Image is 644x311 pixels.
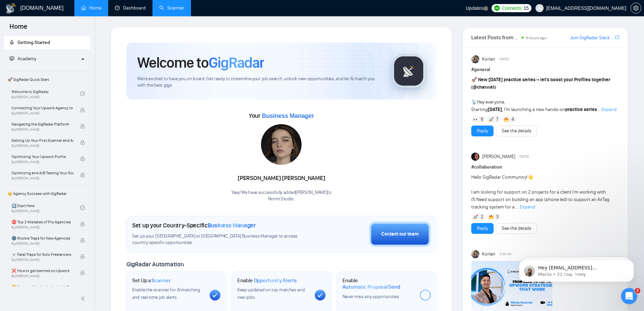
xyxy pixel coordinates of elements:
[11,225,73,229] span: By [PERSON_NAME]
[18,56,36,62] span: Academy
[209,53,264,72] span: GigRadar
[504,117,509,122] img: 🔥
[159,5,184,11] a: searchScanner
[249,112,314,119] span: Your
[11,267,73,274] span: ❌ How to get banned on Upwork
[9,56,14,61] span: fund-projection-screen
[496,126,537,136] button: See the details
[635,288,640,293] span: 2
[237,277,297,284] h1: Enable
[231,173,332,184] div: [PERSON_NAME] [PERSON_NAME]
[4,36,90,49] li: Getting Started
[381,230,419,238] div: Contact our team
[488,107,502,112] strong: [DATE]
[482,250,495,258] span: Korlan
[11,121,73,128] span: Navigating the GigRadar Platform
[5,73,90,86] span: 🚀 GigRadar Quick Start
[11,284,73,290] span: 😭 Account blocked: what to do?
[520,204,535,210] span: Expand
[342,284,400,290] span: Automatic Proposal Send
[471,77,610,90] strong: New [DATE] practice series – let’s boost your Profiles together ( )
[473,117,478,122] img: 👀
[231,190,332,202] div: Yaay! We have successfully added [PERSON_NAME] to
[80,108,85,112] span: lock
[482,55,495,63] span: Korlan
[471,55,479,63] img: Korlan
[261,124,302,165] img: 1706121149071-multi-264.jpg
[520,154,529,160] span: [DATE]
[502,4,522,12] span: Connects:
[231,196,332,202] p: Norml Studio .
[511,116,514,123] span: 4
[208,222,256,229] span: Business Manager
[11,170,73,176] span: Optimizing and A/B Testing Your Scanner for Better Results
[11,258,73,262] span: By [PERSON_NAME]
[11,86,80,101] a: Welcome to GigRadarBy[PERSON_NAME]
[489,215,494,219] img: 🔥
[526,36,547,40] span: 9 hours ago
[11,128,73,132] span: By [PERSON_NAME]
[11,235,73,242] span: 🌚 Rookie Traps for New Agencies
[392,54,426,88] img: gigradar-logo.png
[630,5,641,11] a: setting
[9,56,36,62] span: Academy
[502,127,531,135] a: See the details
[80,222,85,226] span: lock
[601,107,617,112] span: Expand
[11,144,73,148] span: By [PERSON_NAME]
[80,173,85,177] span: lock
[137,53,264,72] h1: Welcome to
[11,105,73,111] span: Connecting Your Upwork Agency to GigRadar
[11,274,73,278] span: By [PERSON_NAME]
[4,22,33,36] span: Home
[481,214,483,220] span: 2
[471,99,477,105] span: 📡
[132,233,311,246] span: Set up your [GEOGRAPHIC_DATA] or [GEOGRAPHIC_DATA] Business Manager to access country-specific op...
[342,294,400,299] span: Never miss any opportunities.
[137,76,381,89] span: We're excited to have you on board. Get ready to streamline your job search, unlock new opportuni...
[494,5,500,11] img: upwork-logo.png
[11,251,73,258] span: ☠️ Fatal Traps for Solo Freelancers
[11,219,73,225] span: ⛔ Top 3 Mistakes of Pro Agencies
[80,295,87,302] span: double-left
[477,225,488,232] a: Reply
[471,77,610,112] span: Hey everyone, Starting , I’m launching a new hands-on ...
[132,222,256,229] h1: Set up your Country-Specific
[631,5,641,11] span: setting
[18,40,50,45] span: Getting Started
[524,4,529,12] span: 15
[527,174,533,180] span: 👋
[496,116,498,123] span: 7
[11,111,73,115] span: By [PERSON_NAME]
[80,254,85,259] span: lock
[342,277,414,290] h1: Enable
[615,35,619,40] span: export
[80,205,85,210] span: check-circle
[473,84,494,90] span: @channel
[565,107,597,112] strong: practice series
[5,3,16,14] img: logo
[630,3,641,14] button: setting
[471,126,494,136] button: Reply
[500,251,511,257] span: 5:30 AM
[11,137,73,144] span: Setting Up Your First Scanner and Auto-Bidder
[471,163,619,171] h1: # collaboration
[11,200,80,215] a: 1️⃣ Start HereBy[PERSON_NAME]
[262,112,314,119] span: Business Manager
[369,222,431,247] button: Contact our team
[126,261,184,268] span: GigRadar Automation
[11,176,73,180] span: By [PERSON_NAME]
[482,153,515,160] span: [PERSON_NAME]
[471,250,479,258] img: Korlan
[537,6,542,10] span: user
[80,91,85,96] span: check-circle
[471,66,619,73] h1: # general
[471,223,494,234] button: Reply
[471,153,479,161] img: Julie McCarter
[254,277,297,284] span: Opportunity Alerts
[500,56,509,62] span: [DATE]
